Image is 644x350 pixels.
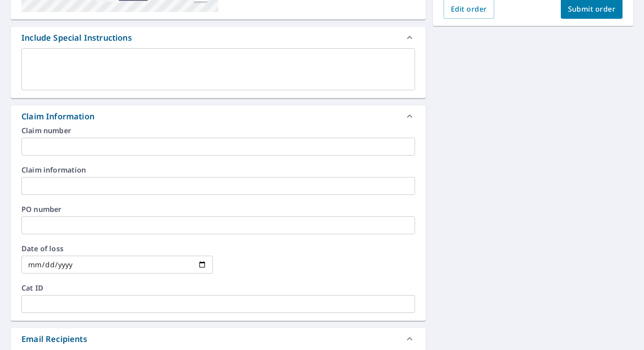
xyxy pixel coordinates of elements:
label: PO number [21,206,415,213]
div: Include Special Instructions [11,27,426,48]
div: Claim Information [11,105,426,127]
div: Include Special Instructions [21,32,132,44]
div: Email Recipients [11,328,426,350]
label: Claim information [21,166,415,173]
div: Claim Information [21,110,94,122]
label: Claim number [21,127,415,134]
div: Email Recipients [21,333,87,345]
label: Cat ID [21,284,415,291]
label: Date of loss [21,245,213,252]
span: Submit order [568,4,616,14]
span: Edit order [451,4,487,14]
